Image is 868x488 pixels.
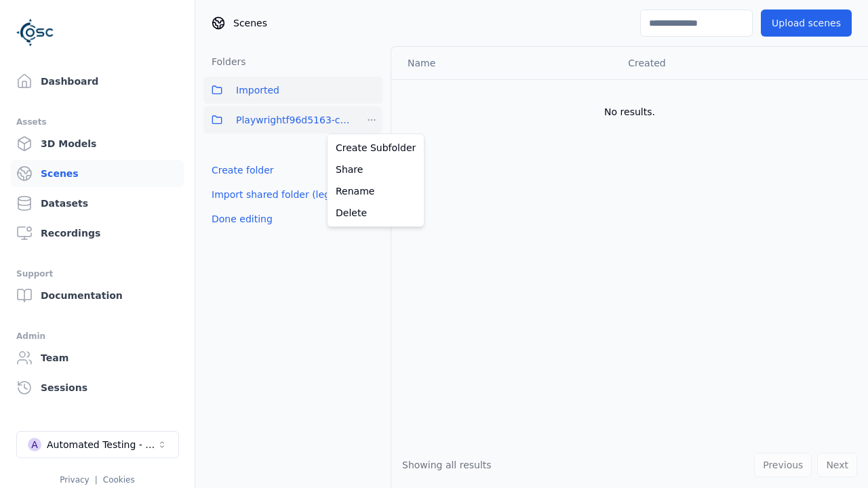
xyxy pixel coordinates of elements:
[330,180,421,202] a: Rename
[330,159,421,180] a: Share
[330,137,421,159] a: Create Subfolder
[330,202,421,224] a: Delete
